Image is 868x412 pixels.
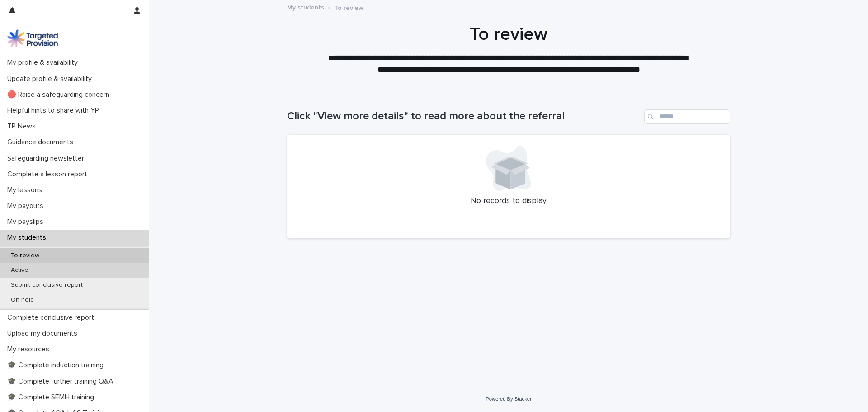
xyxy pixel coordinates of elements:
[4,252,47,260] p: To review
[4,393,101,402] p: 🎓 Complete SEMH training
[287,110,641,123] h1: Click "View more details" to read more about the referral
[4,202,51,210] p: My payouts
[4,122,43,131] p: TP News
[7,29,58,47] img: M5nRWzHhSzIhMunXDL62
[4,313,101,322] p: Complete conclusive report
[4,377,121,386] p: 🎓 Complete further training Q&A
[4,154,91,163] p: Safeguarding newsletter
[4,266,36,274] p: Active
[4,58,85,67] p: My profile & availability
[4,361,111,369] p: 🎓 Complete induction training
[4,90,117,99] p: 🔴 Raise a safeguarding concern
[287,24,730,45] h1: To review
[4,345,57,354] p: My resources
[4,281,90,289] p: Submit conclusive report
[4,75,99,83] p: Update profile & availability
[334,2,363,12] p: To review
[4,170,94,179] p: Complete a lesson report
[287,2,324,12] a: My students
[4,218,51,226] p: My payslips
[644,109,730,124] input: Search
[4,186,49,194] p: My lessons
[486,396,531,402] a: Powered By Stacker
[4,233,53,242] p: My students
[4,296,41,304] p: On hold
[4,106,106,115] p: Helpful hints to share with YP
[298,196,719,206] p: No records to display
[4,138,80,147] p: Guidance documents
[4,329,85,338] p: Upload my documents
